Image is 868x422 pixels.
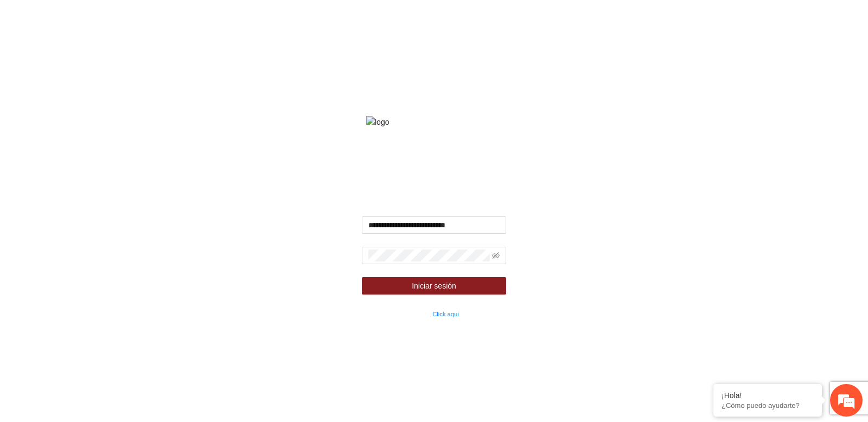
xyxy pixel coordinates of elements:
[492,252,500,259] span: eye-invisible
[432,311,459,317] a: Click aqui
[366,116,502,128] img: logo
[412,280,456,292] span: Iniciar sesión
[362,277,507,295] button: Iniciar sesión
[722,391,814,400] div: ¡Hola!
[413,199,454,207] strong: Bienvenido
[362,311,459,317] small: ¿Olvidaste tu contraseña?
[347,143,521,188] strong: Fondo de financiamiento de proyectos para la prevención y fortalecimiento de instituciones de seg...
[722,401,814,410] p: ¿Cómo puedo ayudarte?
